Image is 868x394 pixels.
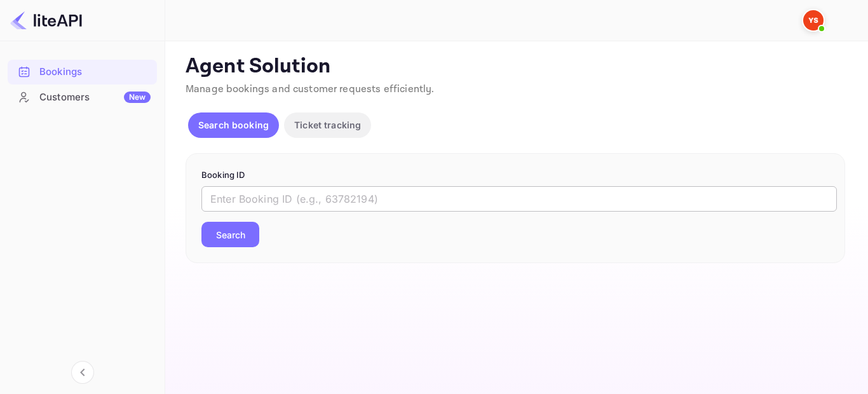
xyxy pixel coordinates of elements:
div: Customers [39,90,151,105]
img: LiteAPI logo [10,10,82,31]
div: CustomersNew [8,85,157,110]
span: Manage bookings and customer requests efficiently. [186,83,435,96]
div: New [124,92,151,103]
a: Bookings [8,60,157,83]
input: Enter Booking ID (e.g., 63782194) [201,186,837,212]
a: CustomersNew [8,85,157,109]
img: Yandex Support [803,10,824,31]
p: Booking ID [201,169,829,182]
button: Search [201,222,259,247]
p: Agent Solution [186,54,845,79]
p: Ticket tracking [294,118,361,132]
button: Collapse navigation [71,361,94,384]
div: Bookings [8,60,157,85]
div: Bookings [39,65,151,79]
p: Search booking [198,118,269,132]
